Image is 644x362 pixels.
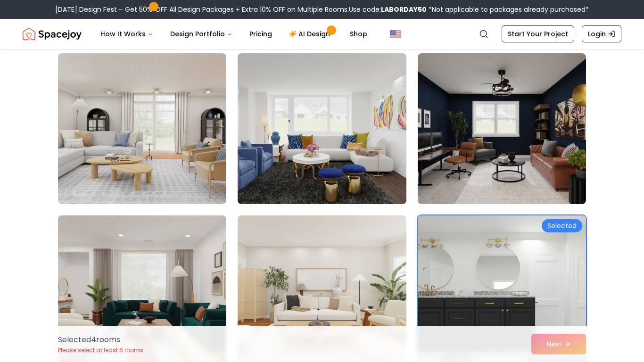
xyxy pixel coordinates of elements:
[418,53,586,204] img: Room room-21
[23,25,82,43] img: Spacejoy Logo
[58,53,226,204] img: Room room-19
[58,334,143,346] p: Selected 4 room s
[342,25,375,43] a: Shop
[23,25,82,43] a: Spacejoy
[163,25,240,43] button: Design Portfolio
[93,25,375,43] nav: Main
[349,5,427,14] span: Use code:
[582,25,621,42] a: Login
[502,25,574,42] a: Start Your Project
[242,25,280,43] a: Pricing
[55,5,589,14] div: [DATE] Design Fest – Get 50% OFF All Design Packages + Extra 10% OFF on Multiple Rooms.
[93,25,161,43] button: How It Works
[542,219,582,232] div: Selected
[390,28,401,40] img: United States
[427,5,589,14] span: *Not applicable to packages already purchased*
[58,346,143,354] p: Please select at least 5 rooms
[281,25,340,43] a: AI Design
[233,49,410,208] img: Room room-20
[23,19,621,49] nav: Global
[381,5,427,14] b: LABORDAY50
